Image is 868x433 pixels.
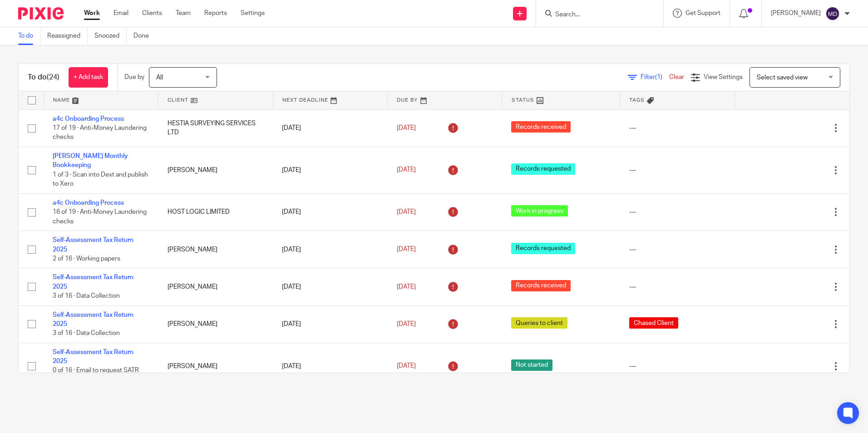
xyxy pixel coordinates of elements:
[511,280,571,291] span: Records received
[511,317,567,329] span: Queries to client
[94,27,127,45] a: Snoozed
[511,359,552,371] span: Not started
[53,349,133,364] a: Self-Assessment Tax Return 2025
[18,27,40,45] a: To do
[133,27,156,45] a: Done
[273,343,388,389] td: [DATE]
[158,147,273,193] td: [PERSON_NAME]
[629,207,726,216] div: ---
[204,9,227,18] a: Reports
[669,74,684,80] a: Clear
[273,268,388,305] td: [DATE]
[629,98,645,103] span: Tags
[53,125,147,141] span: 17 of 19 · Anti-Money Laundering checks
[273,305,388,343] td: [DATE]
[158,109,273,147] td: HESTIA SURVEYING SERVICES LTD
[53,237,133,252] a: Self-Assessment Tax Return 2025
[176,9,191,18] a: Team
[511,121,571,133] span: Records received
[629,362,726,371] div: ---
[47,74,59,81] span: (24)
[47,27,88,45] a: Reassigned
[53,116,124,122] a: a4c Onboarding Process
[158,231,273,268] td: [PERSON_NAME]
[53,209,147,225] span: 16 of 19 · Anti-Money Laundering checks
[757,74,808,81] span: Select saved view
[825,6,840,21] img: svg%3E
[158,268,273,305] td: [PERSON_NAME]
[124,73,144,82] p: Due by
[273,193,388,231] td: [DATE]
[554,11,636,19] input: Search
[273,147,388,193] td: [DATE]
[511,163,575,175] span: Records requested
[142,9,162,18] a: Clients
[273,231,388,268] td: [DATE]
[704,74,743,80] span: View Settings
[53,274,133,290] a: Self-Assessment Tax Return 2025
[53,200,124,206] a: a4c Onboarding Process
[655,74,662,80] span: (1)
[397,321,416,327] span: [DATE]
[397,363,416,369] span: [DATE]
[686,10,720,16] span: Get Support
[629,166,726,175] div: ---
[397,209,416,215] span: [DATE]
[53,368,139,384] span: 0 of 16 · Email to request SATR information
[113,9,128,18] a: Email
[629,317,678,329] span: Chased Client
[158,193,273,231] td: HOST LOGIC LIMITED
[53,330,120,337] span: 3 of 16 · Data Collection
[397,125,416,131] span: [DATE]
[53,172,148,187] span: 1 of 3 · Scan into Dext and publish to Xero
[629,123,726,133] div: ---
[397,167,416,173] span: [DATE]
[629,245,726,254] div: ---
[53,153,128,168] a: [PERSON_NAME] Monthly Bookkeeping
[629,282,726,291] div: ---
[18,7,64,20] img: Pixie
[771,9,821,18] p: [PERSON_NAME]
[397,284,416,290] span: [DATE]
[511,243,575,254] span: Records requested
[158,305,273,343] td: [PERSON_NAME]
[28,73,59,82] h1: To do
[69,67,108,88] a: + Add task
[53,312,133,327] a: Self-Assessment Tax Return 2025
[511,205,568,216] span: Work in progress
[273,109,388,147] td: [DATE]
[241,9,265,18] a: Settings
[397,246,416,253] span: [DATE]
[641,74,669,80] span: Filter
[158,343,273,389] td: [PERSON_NAME]
[84,9,100,18] a: Work
[156,74,163,81] span: All
[53,293,120,299] span: 3 of 16 · Data Collection
[53,256,120,262] span: 2 of 16 · Working papers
